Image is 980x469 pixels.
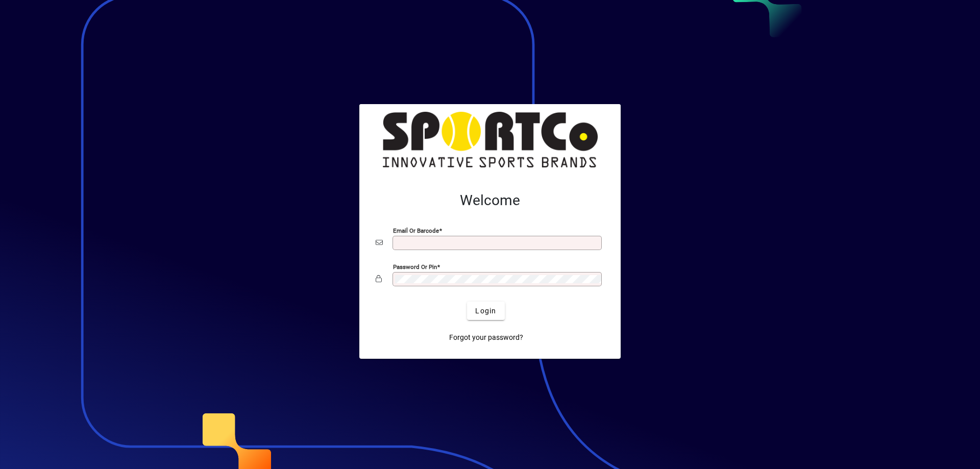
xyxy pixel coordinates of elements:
[449,332,523,343] span: Forgot your password?
[376,192,604,209] h2: Welcome
[475,306,496,316] span: Login
[467,302,504,320] button: Login
[445,328,527,347] a: Forgot your password?
[393,263,437,270] mat-label: Password or Pin
[393,227,439,234] mat-label: Email or Barcode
